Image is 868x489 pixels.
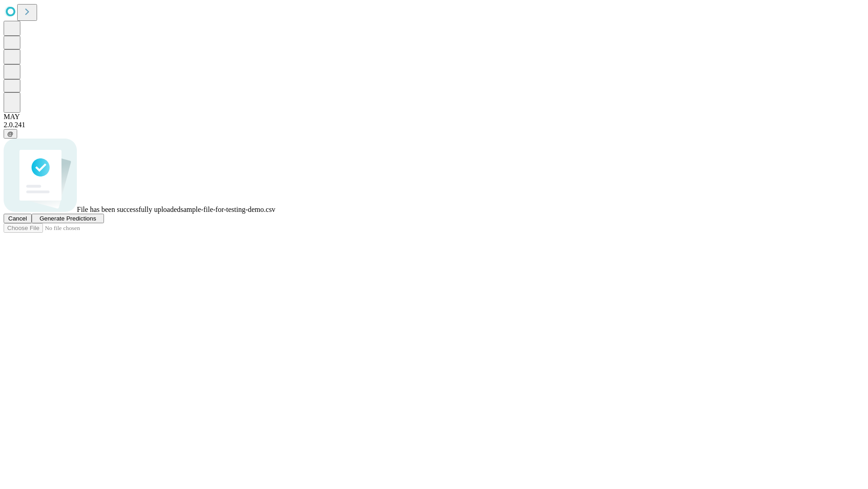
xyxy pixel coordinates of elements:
span: Generate Predictions [39,215,96,222]
span: sample-file-for-testing-demo.csv [180,206,275,213]
span: File has been successfully uploaded [77,206,180,213]
span: @ [7,130,14,137]
button: @ [4,129,17,139]
button: Generate Predictions [32,214,104,223]
span: Cancel [8,215,27,222]
button: Cancel [4,214,32,223]
div: MAY [4,113,864,121]
div: 2.0.241 [4,121,864,129]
